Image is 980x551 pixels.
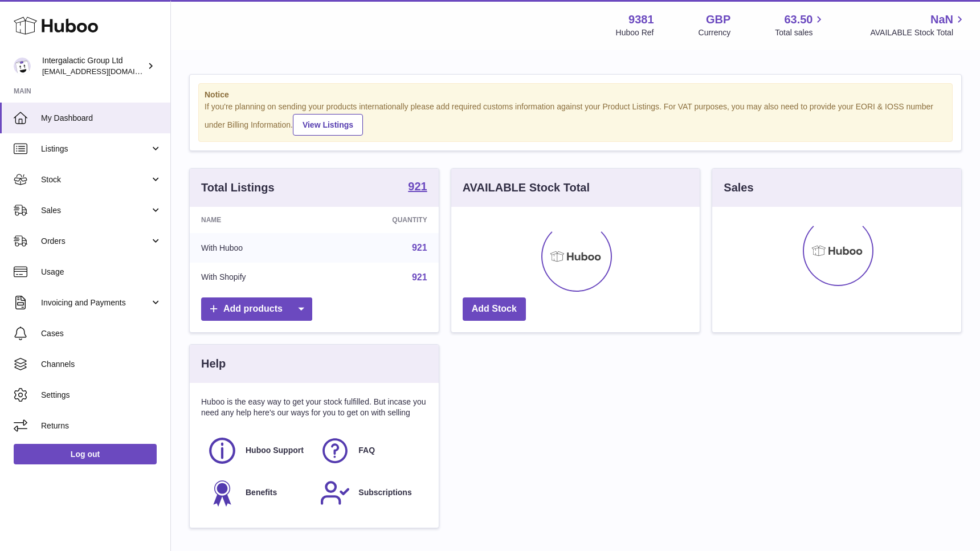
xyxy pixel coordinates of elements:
td: With Huboo [190,233,324,263]
span: Listings [41,144,150,154]
div: If you're planning on sending your products internationally please add required customs informati... [205,101,946,136]
span: AVAILABLE Stock Total [870,27,966,38]
a: 921 [408,181,427,194]
p: Huboo is the easy way to get your stock fulfilled. But incase you need any help here's our ways f... [201,397,427,418]
span: Settings [41,390,162,401]
a: NaN AVAILABLE Stock Total [870,12,966,38]
strong: Notice [205,89,946,100]
span: NaN [930,12,953,27]
span: Invoicing and Payments [41,297,150,308]
a: View Listings [293,114,363,136]
td: With Shopify [190,263,324,292]
span: My Dashboard [41,113,162,124]
span: Benefits [246,487,277,498]
a: 921 [412,272,427,282]
h3: AVAILABLE Stock Total [463,180,590,195]
span: Subscriptions [358,487,411,498]
h3: Sales [724,180,753,195]
div: Currency [699,27,731,38]
span: [EMAIL_ADDRESS][DOMAIN_NAME] [42,67,168,76]
a: Subscriptions [320,477,421,508]
a: Add Stock [463,297,526,321]
a: FAQ [320,435,421,466]
img: info@junglistnetwork.com [14,58,31,75]
strong: 9381 [628,12,654,27]
span: Sales [41,205,150,216]
a: 63.50 Total sales [775,12,826,38]
th: Name [190,207,324,233]
span: Usage [41,267,162,277]
span: Stock [41,174,150,185]
span: Returns [41,421,162,431]
a: Log out [14,444,157,464]
a: Add products [201,297,312,321]
span: Orders [41,236,150,247]
span: Total sales [775,27,826,38]
div: Huboo Ref [616,27,654,38]
a: 921 [412,243,427,252]
strong: 921 [408,181,427,192]
div: Intergalactic Group Ltd [42,55,145,77]
span: FAQ [358,445,375,456]
span: Cases [41,328,162,339]
strong: GBP [706,12,730,27]
th: Quantity [324,207,438,233]
a: Huboo Support [207,435,308,466]
span: 63.50 [784,12,812,27]
a: Benefits [207,477,308,508]
h3: Total Listings [201,180,275,195]
h3: Help [201,356,226,372]
span: Huboo Support [246,445,304,456]
span: Channels [41,359,162,370]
